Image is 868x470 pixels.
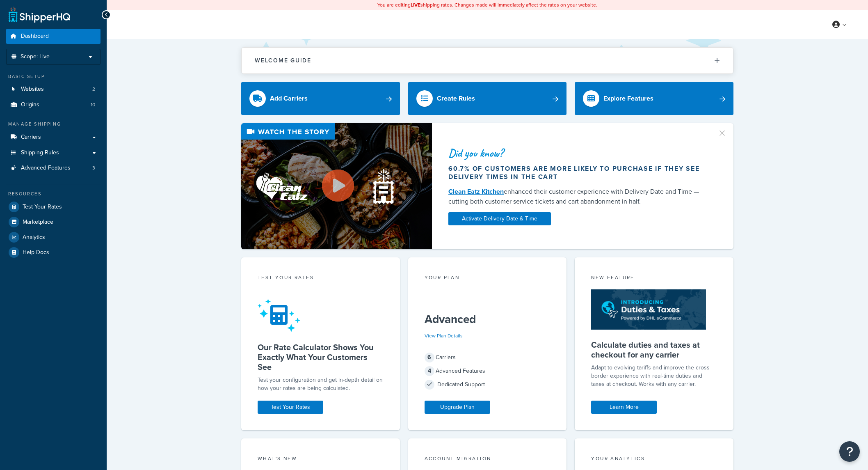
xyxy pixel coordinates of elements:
[21,134,41,141] span: Carriers
[6,29,101,44] a: Dashboard
[425,366,434,376] span: 4
[6,82,101,97] a: Websites2
[448,187,708,206] div: enhanced their customer experience with Delivery Date and Time — cutting both customer service ti...
[6,121,101,128] div: Manage Shipping
[258,401,323,414] a: Test Your Rates
[6,97,101,112] li: Origins
[258,274,384,283] div: Test your rates
[425,332,463,339] a: View Plan Details
[23,219,53,226] span: Marketplace
[591,455,717,464] div: Your Analytics
[425,455,550,464] div: Account Migration
[258,455,384,464] div: What's New
[242,48,733,73] button: Welcome Guide
[425,365,550,377] div: Advanced Features
[23,249,49,256] span: Help Docs
[6,145,101,160] a: Shipping Rules
[258,342,384,372] h5: Our Rate Calculator Shows You Exactly What Your Customers See
[21,86,44,93] span: Websites
[241,82,400,115] a: Add Carriers
[6,190,101,197] div: Resources
[591,340,717,360] h5: Calculate duties and taxes at checkout for any carrier
[425,401,490,414] a: Upgrade Plan
[21,53,50,60] span: Scope: Live
[6,73,101,80] div: Basic Setup
[6,160,101,176] a: Advanced Features3
[6,199,101,214] a: Test Your Rates
[411,1,420,9] b: LIVE
[448,187,504,196] a: Clean Eatz Kitchen
[21,101,39,108] span: Origins
[437,93,475,104] div: Create Rules
[6,245,101,260] a: Help Docs
[6,82,101,97] li: Websites
[591,401,657,414] a: Learn More
[425,313,550,326] h5: Advanced
[91,101,95,108] span: 10
[448,165,708,181] div: 60.7% of customers are more likely to purchase if they see delivery times in the cart
[23,234,45,241] span: Analytics
[448,147,708,159] div: Did you know?
[6,230,101,245] a: Analytics
[591,364,717,388] p: Adapt to evolving tariffs and improve the cross-border experience with real-time duties and taxes...
[241,123,432,249] img: Video thumbnail
[839,441,860,462] button: Open Resource Center
[425,352,550,363] div: Carriers
[603,93,653,104] div: Explore Features
[425,379,550,390] div: Dedicated Support
[448,212,551,225] a: Activate Delivery Date & Time
[23,204,62,211] span: Test Your Rates
[425,274,550,283] div: Your Plan
[591,274,717,283] div: New Feature
[575,82,733,115] a: Explore Features
[21,33,49,40] span: Dashboard
[92,165,95,172] span: 3
[6,215,101,229] a: Marketplace
[425,353,434,362] span: 6
[408,82,567,115] a: Create Rules
[6,160,101,176] li: Advanced Features
[21,165,71,172] span: Advanced Features
[21,149,59,156] span: Shipping Rules
[6,130,101,145] a: Carriers
[258,376,384,392] div: Test your configuration and get in-depth detail on how your rates are being calculated.
[92,86,95,93] span: 2
[6,97,101,112] a: Origins10
[255,57,311,64] h2: Welcome Guide
[270,93,308,104] div: Add Carriers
